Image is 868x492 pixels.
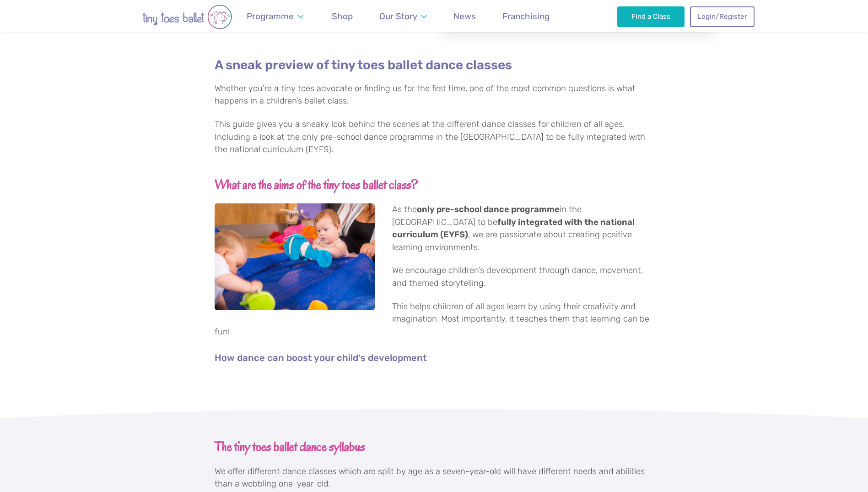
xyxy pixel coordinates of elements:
p: We encourage children’s development through dance, movement, and themed storytelling. [215,264,654,290]
a: Franchising [498,5,554,27]
strong: A sneak preview of tiny toes ballet dance classes [215,57,512,72]
a: Login/Register [690,6,754,27]
a: Find a Class [617,6,685,27]
strong: The tiny toes ballet dance syllabus [215,438,365,455]
p: This helps children of all ages learn by using their creativity and imagination. Most importantly... [215,301,654,339]
span: Shop [332,11,353,22]
p: This guide gives you a sneaky look behind the scenes at the different dance classes for children ... [215,118,654,156]
a: News [449,5,480,27]
span: Our Story [379,11,417,22]
strong: only pre-school dance programme [417,204,560,214]
strong: fully integrated with the national curriculum (EYFS) [392,217,635,240]
a: How dance can boost your child's development [215,353,427,363]
a: Programme [243,5,308,27]
p: We offer different dance classes which are split by age as a seven-year-old will have different n... [215,465,654,491]
span: Programme [247,11,294,22]
p: As the in the [GEOGRAPHIC_DATA] to be , we are passionate about creating positive learning enviro... [215,203,654,254]
img: tiny toes ballet [114,5,260,29]
img: dance helps babies development [215,203,375,310]
a: Our Story [375,5,431,27]
span: News [453,11,476,22]
span: Franchising [502,11,550,22]
a: Shop [328,5,357,27]
strong: What are the aims of the tiny toes ballet class? [215,176,418,193]
p: Whether you’re a tiny toes advocate or finding us for the first time, one of the most common ques... [215,82,654,108]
